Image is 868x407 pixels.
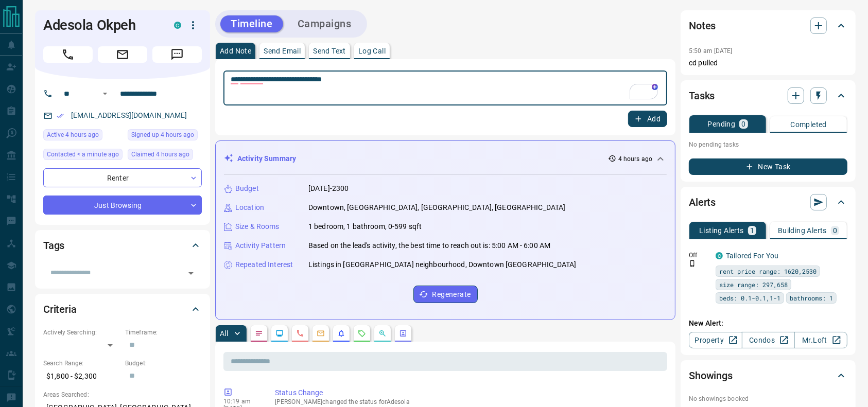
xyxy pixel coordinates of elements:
p: Listing Alerts [699,227,744,234]
h2: Criteria [43,301,77,317]
p: No pending tasks [689,137,847,152]
a: Tailored For You [726,252,778,260]
p: Completed [790,121,827,128]
span: Claimed 4 hours ago [131,149,189,160]
p: Send Email [264,47,301,55]
div: Tags [43,233,202,258]
p: Size & Rooms [235,221,280,232]
div: Renter [43,168,202,187]
svg: Email Verified [57,112,64,119]
p: Areas Searched: [43,390,202,399]
div: Notes [689,13,847,38]
p: Log Call [358,47,386,55]
p: Activity Pattern [235,240,286,251]
p: Status Change [275,387,663,398]
a: Property [689,332,742,348]
svg: Requests [358,329,366,338]
button: Timeline [220,15,283,32]
button: Regenerate [413,286,478,303]
h2: Tags [43,237,64,254]
div: Tue Aug 12 2025 [43,129,123,144]
p: Timeframe: [125,328,202,337]
p: cd pulled [689,58,847,68]
p: [DATE]-2300 [308,183,349,194]
button: Open [184,266,198,280]
p: Repeated Interest [235,259,293,270]
div: Activity Summary4 hours ago [224,149,667,168]
p: Send Text [313,47,346,55]
svg: Push Notification Only [689,260,696,267]
a: Condos [742,332,795,348]
svg: Agent Actions [399,329,407,338]
div: Tue Aug 12 2025 [128,149,202,163]
span: Call [43,46,93,63]
p: Activity Summary [237,153,296,164]
h2: Showings [689,367,733,384]
svg: Listing Alerts [337,329,345,338]
h1: Adesola Okpeh [43,17,159,33]
p: 0 [833,227,837,234]
p: $1,800 - $2,300 [43,368,120,385]
a: [EMAIL_ADDRESS][DOMAIN_NAME] [71,111,187,119]
span: beds: 0.1-0.1,1-1 [719,293,780,303]
div: Showings [689,363,847,388]
p: 5:50 am [DATE] [689,47,733,55]
p: Downtown, [GEOGRAPHIC_DATA], [GEOGRAPHIC_DATA], [GEOGRAPHIC_DATA] [308,202,566,213]
p: Search Range: [43,359,120,368]
span: Message [152,46,202,63]
p: No showings booked [689,394,847,403]
p: All [220,330,228,337]
p: New Alert: [689,318,847,329]
p: Building Alerts [778,227,827,234]
button: New Task [689,158,847,175]
span: Contacted < a minute ago [47,149,119,160]
a: Mr.Loft [794,332,847,348]
p: Based on the lead's activity, the best time to reach out is: 5:00 AM - 6:00 AM [308,240,550,251]
h2: Alerts [689,194,716,210]
span: rent price range: 1620,2530 [719,266,817,276]
svg: Lead Browsing Activity [275,329,284,338]
div: Tue Aug 12 2025 [43,149,123,163]
button: Campaigns [287,15,362,32]
h2: Notes [689,17,716,34]
span: size range: 297,658 [719,279,788,290]
p: Location [235,202,264,213]
div: Criteria [43,297,202,322]
p: Off [689,251,709,260]
p: [PERSON_NAME] changed the status for Adesola [275,398,663,405]
span: bathrooms: 1 [790,293,833,303]
svg: Emails [317,329,325,338]
span: Active 4 hours ago [47,130,99,140]
p: Budget: [125,359,202,368]
button: Add [628,111,667,127]
div: Tue Aug 12 2025 [128,129,202,144]
div: condos.ca [174,22,181,29]
span: Email [98,46,147,63]
p: 0 [741,120,745,128]
div: Tasks [689,83,847,108]
svg: Opportunities [378,329,387,338]
div: condos.ca [716,252,723,259]
div: Alerts [689,190,847,215]
p: Add Note [220,47,251,55]
p: Actively Searching: [43,328,120,337]
p: Budget [235,183,259,194]
span: Signed up 4 hours ago [131,130,194,140]
p: Listings in [GEOGRAPHIC_DATA] neighbourhood, Downtown [GEOGRAPHIC_DATA] [308,259,576,270]
p: 4 hours ago [618,154,652,164]
p: 1 bedroom, 1 bathroom, 0-599 sqft [308,221,422,232]
svg: Calls [296,329,304,338]
p: Pending [708,120,736,128]
svg: Notes [255,329,263,338]
p: 1 [750,227,754,234]
p: 10:19 am [223,398,259,405]
h2: Tasks [689,87,715,104]
textarea: To enrich screen reader interactions, please activate Accessibility in Grammarly extension settings [231,75,660,101]
div: Just Browsing [43,196,202,215]
button: Open [99,87,111,100]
